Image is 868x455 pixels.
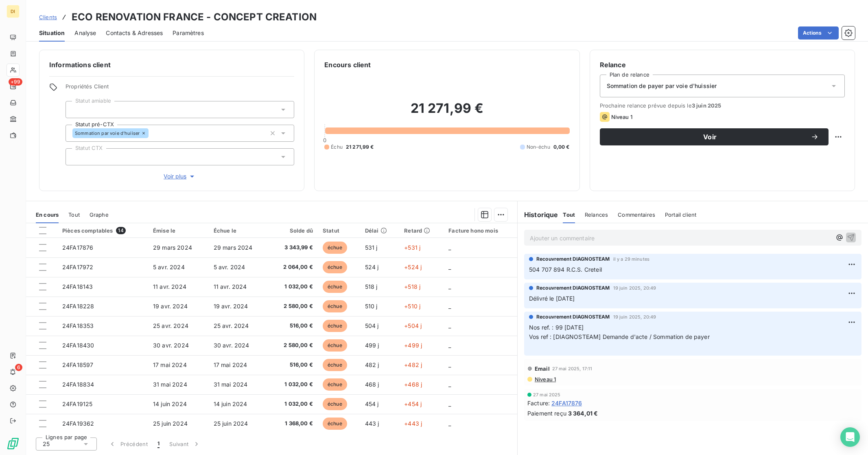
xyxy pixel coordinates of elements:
span: 531 j [365,244,378,251]
input: Ajouter une valeur [72,106,79,113]
span: Portail client [665,211,696,218]
span: 24FA17876 [62,244,93,251]
span: Facture : [527,399,550,407]
span: 504 j [365,322,379,329]
span: Vos ref : [DIAGNOSTEAM] Demande d'acte / Sommation de payer [529,333,710,340]
span: 24FA18597 [62,361,93,368]
span: 24FA17972 [62,264,93,270]
span: 24FA18228 [62,303,94,310]
span: 24FA18834 [62,381,94,388]
span: échue [323,320,347,332]
span: 24FA18430 [62,342,94,349]
span: 2 580,00 € [274,341,313,349]
span: 3 343,99 € [274,244,313,252]
span: 0 [323,137,326,143]
span: Prochaine relance prévue depuis le [600,102,845,109]
span: 17 mai 2024 [153,361,187,368]
span: 24FA19125 [62,400,92,407]
span: 19 juin 2025, 20:49 [613,314,656,319]
span: Tout [68,211,80,218]
span: Clients [39,14,57,20]
span: 2 580,00 € [274,302,313,310]
span: 19 avr. 2024 [214,303,248,310]
span: 24FA19362 [62,420,94,427]
span: échue [323,359,347,371]
div: Délai [365,227,394,234]
span: 518 j [365,283,378,290]
span: 454 j [365,400,379,407]
div: Retard [404,227,439,234]
h6: Historique [518,210,558,220]
span: Relances [585,211,608,218]
div: Émise le [153,227,204,234]
span: 25 [43,440,50,448]
div: Pièces comptables [62,227,143,234]
h2: 21 271,99 € [324,100,569,125]
span: +531 j [404,244,420,251]
span: Propriétés Client [66,83,294,95]
span: Voir plus [164,172,196,180]
h6: Encours client [324,60,371,70]
span: Sommation de payer par voie d'huissier [607,82,717,90]
span: _ [448,400,451,407]
span: 468 j [365,381,379,388]
span: _ [448,342,451,349]
span: +499 j [404,342,422,349]
span: +482 j [404,361,422,368]
span: 25 juin 2024 [214,420,248,427]
span: échue [323,261,347,273]
span: 3 juin 2025 [692,102,722,109]
span: _ [448,381,451,388]
span: 443 j [365,420,379,427]
span: Tout [563,211,575,218]
span: +468 j [404,381,422,388]
span: échue [323,378,347,391]
div: Statut [323,227,355,234]
span: 482 j [365,361,379,368]
span: 516,00 € [274,322,313,330]
span: Analyse [74,29,96,37]
span: échue [323,339,347,352]
span: +443 j [404,420,422,427]
span: Commentaires [618,211,655,218]
span: Situation [39,29,65,37]
button: Suivant [164,435,206,453]
input: Ajouter une valeur [149,130,155,137]
span: +99 [9,78,22,86]
span: 1 032,00 € [274,283,313,291]
span: 499 j [365,342,379,349]
span: 504 707 894 R.C.S. Creteil [529,266,602,273]
span: _ [448,303,451,310]
span: 11 avr. 2024 [214,283,247,290]
span: 24FA18353 [62,322,94,329]
span: +518 j [404,283,420,290]
span: +504 j [404,322,422,329]
span: +524 j [404,264,422,270]
span: 6 [15,364,22,371]
button: Voir [600,128,829,145]
span: 19 juin 2025, 20:49 [613,286,656,290]
span: 516,00 € [274,361,313,369]
span: Recouvrement DIAGNOSTEAM [536,284,610,292]
div: Open Intercom Messenger [840,427,860,447]
img: Logo LeanPay [7,437,20,450]
span: 30 avr. 2024 [153,342,189,349]
span: 2 064,00 € [274,263,313,271]
span: il y a 29 minutes [613,257,650,262]
span: 1 [157,440,160,448]
span: 1 032,00 € [274,380,313,389]
span: _ [448,322,451,329]
span: 21 271,99 € [346,143,374,151]
div: Facture hono mois [448,227,512,234]
span: 29 mars 2024 [153,244,192,251]
span: +454 j [404,400,422,407]
span: +510 j [404,303,420,310]
span: Délivré le [DATE] [529,295,575,302]
span: 25 juin 2024 [153,420,188,427]
span: échue [323,242,347,254]
span: Graphe [90,211,109,218]
h6: Relance [600,60,845,70]
span: _ [448,244,451,251]
button: Voir plus [66,172,294,181]
span: _ [448,264,451,270]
